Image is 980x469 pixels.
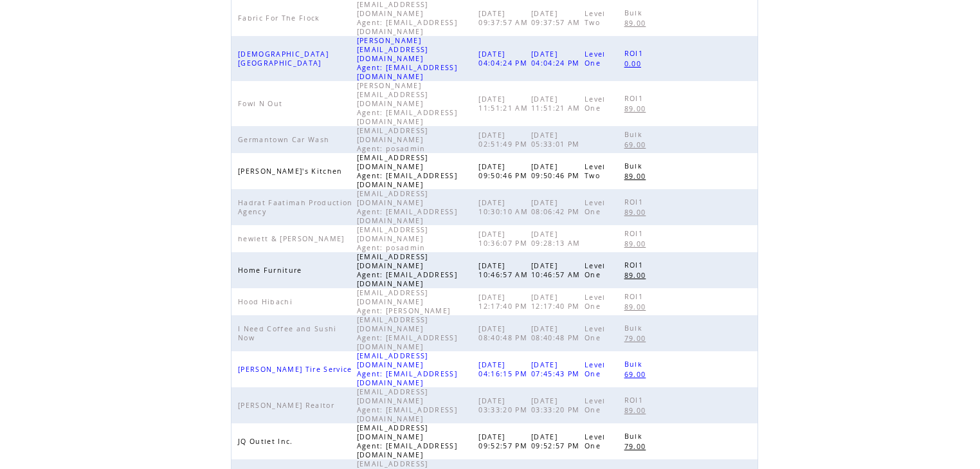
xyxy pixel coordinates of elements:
[478,95,531,113] span: [DATE] 11:51:21 AM
[585,261,606,279] span: Level One
[478,360,531,378] span: [DATE] 04:16:15 PM
[624,238,653,249] a: 89.00
[624,405,653,416] a: 89.00
[624,239,649,248] span: 89.00
[624,442,649,451] span: 79.00
[624,292,646,301] span: ROI1
[357,153,457,189] span: [EMAIL_ADDRESS][DOMAIN_NAME] Agent: [EMAIL_ADDRESS][DOMAIN_NAME]
[624,301,653,312] a: 89.00
[357,36,457,81] span: [PERSON_NAME][EMAIL_ADDRESS][DOMAIN_NAME] Agent: [EMAIL_ADDRESS][DOMAIN_NAME]
[624,104,649,113] span: 89.00
[585,50,606,68] span: Level One
[531,324,583,342] span: [DATE] 08:40:48 PM
[238,437,296,446] span: JQ Outlet Inc.
[238,401,338,410] span: [PERSON_NAME] Realtor
[585,9,606,27] span: Level Two
[531,293,583,311] span: [DATE] 12:17:40 PM
[238,14,323,23] span: Fabric For The Flock
[357,387,457,423] span: [EMAIL_ADDRESS][DOMAIN_NAME] Agent: [EMAIL_ADDRESS][DOMAIN_NAME]
[238,365,356,374] span: [PERSON_NAME] Tire Service
[531,198,583,216] span: [DATE] 08:06:42 PM
[585,95,606,113] span: Level One
[624,333,653,344] a: 79.00
[478,50,531,68] span: [DATE] 04:04:24 PM
[624,94,646,103] span: ROI1
[478,396,531,414] span: [DATE] 03:33:20 PM
[585,360,606,378] span: Level One
[585,324,606,342] span: Level One
[531,261,584,279] span: [DATE] 10:46:57 AM
[624,130,646,139] span: Bulk
[531,230,584,248] span: [DATE] 09:28:13 AM
[357,288,454,315] span: [EMAIL_ADDRESS][DOMAIN_NAME] Agent: [PERSON_NAME]
[238,198,353,216] span: Hadrat Faatimah Production Agency
[624,59,644,68] span: 0.00
[624,140,649,149] span: 69.00
[624,302,649,311] span: 89.00
[238,266,305,275] span: Home Furniture
[238,234,348,243] span: hewlett & [PERSON_NAME]
[624,334,649,343] span: 79.00
[478,131,531,149] span: [DATE] 02:51:49 PM
[624,270,653,280] a: 89.00
[624,8,646,17] span: Bulk
[357,423,457,459] span: [EMAIL_ADDRESS][DOMAIN_NAME] Agent: [EMAIL_ADDRESS][DOMAIN_NAME]
[624,198,646,207] span: ROI1
[478,261,531,279] span: [DATE] 10:46:57 AM
[238,167,346,176] span: [PERSON_NAME]'s Kitchen
[238,324,337,342] span: I Need Coffee and Sushi Now
[624,207,653,217] a: 89.00
[585,432,606,450] span: Level One
[624,139,653,150] a: 69.00
[585,293,606,311] span: Level One
[624,360,646,369] span: Bulk
[624,271,649,280] span: 89.00
[624,369,653,380] a: 69.00
[531,360,583,378] span: [DATE] 07:45:43 PM
[585,396,606,414] span: Level One
[531,162,583,180] span: [DATE] 09:50:46 PM
[478,9,531,27] span: [DATE] 09:37:57 AM
[624,261,646,270] span: ROI1
[478,230,531,248] span: [DATE] 10:36:07 PM
[238,135,332,144] span: Germantown Car Wash
[624,17,653,28] a: 89.00
[478,432,531,450] span: [DATE] 09:52:57 PM
[624,49,646,58] span: ROI1
[624,58,648,69] a: 0.00
[624,161,646,170] span: Bulk
[478,293,531,311] span: [DATE] 12:17:40 PM
[357,351,457,387] span: [EMAIL_ADDRESS][DOMAIN_NAME] Agent: [EMAIL_ADDRESS][DOMAIN_NAME]
[624,103,653,114] a: 89.00
[357,126,429,153] span: [EMAIL_ADDRESS][DOMAIN_NAME] Agent: posadmin
[238,99,286,108] span: Fowl N Out
[238,50,329,68] span: [DEMOGRAPHIC_DATA][GEOGRAPHIC_DATA]
[357,315,457,351] span: [EMAIL_ADDRESS][DOMAIN_NAME] Agent: [EMAIL_ADDRESS][DOMAIN_NAME]
[478,198,531,216] span: [DATE] 10:30:10 AM
[531,50,583,68] span: [DATE] 04:04:24 PM
[531,396,583,414] span: [DATE] 03:33:20 PM
[624,19,649,28] span: 89.00
[624,396,646,405] span: ROI1
[357,225,429,252] span: [EMAIL_ADDRESS][DOMAIN_NAME] Agent: posadmin
[531,95,584,113] span: [DATE] 11:51:21 AM
[478,324,531,342] span: [DATE] 08:40:48 PM
[624,170,653,181] a: 89.00
[585,198,606,216] span: Level One
[624,406,649,415] span: 89.00
[531,432,583,450] span: [DATE] 09:52:57 PM
[624,229,646,238] span: ROI1
[624,208,649,217] span: 89.00
[357,252,457,288] span: [EMAIL_ADDRESS][DOMAIN_NAME] Agent: [EMAIL_ADDRESS][DOMAIN_NAME]
[624,441,653,452] a: 79.00
[585,162,606,180] span: Level Two
[624,432,646,441] span: Bulk
[531,131,583,149] span: [DATE] 05:33:01 PM
[238,297,296,306] span: Hood Hibachi
[478,162,531,180] span: [DATE] 09:50:46 PM
[357,81,457,126] span: [PERSON_NAME][EMAIL_ADDRESS][DOMAIN_NAME] Agent: [EMAIL_ADDRESS][DOMAIN_NAME]
[624,324,646,333] span: Bulk
[357,189,457,225] span: [EMAIL_ADDRESS][DOMAIN_NAME] Agent: [EMAIL_ADDRESS][DOMAIN_NAME]
[624,172,649,181] span: 89.00
[624,370,649,379] span: 69.00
